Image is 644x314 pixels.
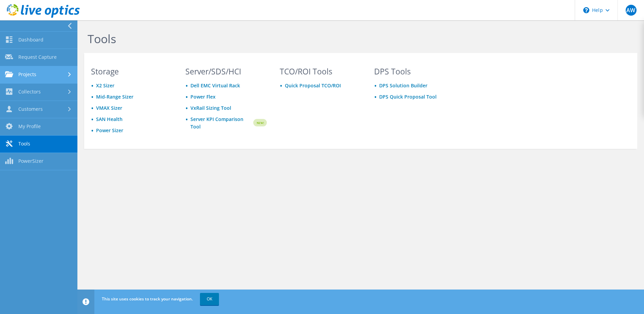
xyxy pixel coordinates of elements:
a: Server KPI Comparison Tool [190,116,252,130]
a: Mid-Range Sizer [96,93,133,100]
span: AW [626,5,637,16]
a: DPS Quick Proposal Tool [379,93,437,100]
span: This site uses cookies to track your navigation. [102,296,193,302]
a: VxRail Sizing Tool [190,105,231,111]
a: Dell EMC Virtual Rack [190,82,240,89]
a: OK [200,293,219,305]
a: DPS Solution Builder [379,82,427,89]
a: Quick Proposal TCO/ROI [285,82,341,89]
a: X2 Sizer [96,82,114,89]
a: Power Sizer [96,127,123,134]
h3: TCO/ROI Tools [280,68,361,75]
a: Power Flex [190,93,216,100]
a: SAN Health [96,116,123,122]
svg: \n [583,7,589,13]
h3: Server/SDS/HCI [185,68,267,75]
img: new-badge.svg [252,115,267,131]
h1: Tools [88,32,546,46]
h3: Storage [91,68,172,75]
h3: DPS Tools [374,68,456,75]
a: VMAX Sizer [96,105,122,111]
